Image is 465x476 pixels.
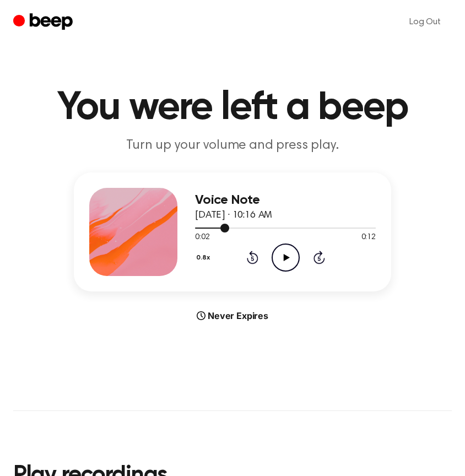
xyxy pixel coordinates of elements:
span: 0:12 [361,232,376,244]
h3: Voice Note [195,193,376,208]
a: Beep [13,12,75,33]
span: 0:02 [195,232,209,244]
p: Turn up your volume and press play. [21,137,444,155]
button: 0.8x [195,248,214,267]
div: Never Expires [74,309,391,322]
a: Log Out [398,9,452,35]
span: [DATE] · 10:16 AM [195,210,272,220]
h1: You were left a beep [13,88,452,128]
